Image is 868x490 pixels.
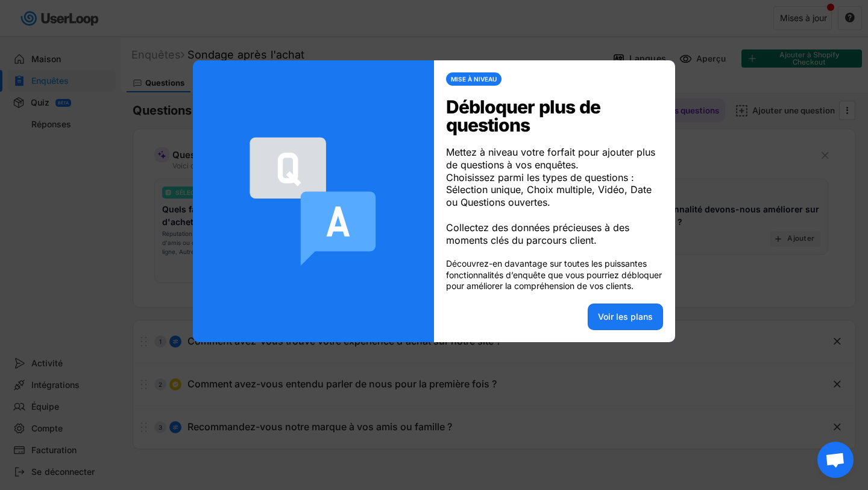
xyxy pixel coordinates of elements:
[446,258,664,290] font: Découvrez-en davantage sur toutes les puissantes fonctionnalités d’enquête que vous pourriez débl...
[598,311,653,322] font: Voir les plans
[446,96,605,136] font: Débloquer plus de questions
[446,171,655,209] font: Choisissez parmi les types de questions : Sélection unique, Choix multiple, Vidéo, Date ou Questi...
[446,221,632,246] font: Collectez des données précieuses à des moments clés du parcours client.
[446,146,658,171] font: Mettez à niveau votre forfait pour ajouter plus de questions à vos enquêtes.
[588,304,663,330] button: Voir les plans
[817,442,854,478] div: Ouvrir le chat
[451,75,497,83] font: MISE À NIVEAU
